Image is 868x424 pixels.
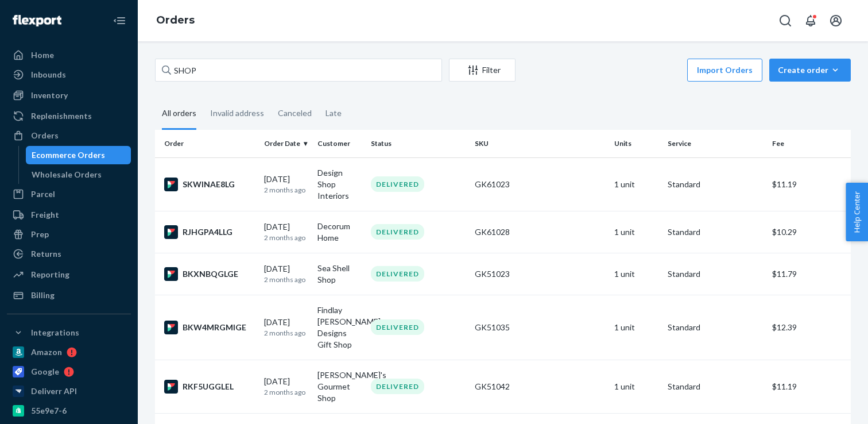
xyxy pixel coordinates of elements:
a: Inventory [7,86,131,105]
div: Home [31,49,54,61]
td: 1 unit [610,211,663,253]
div: Orders [31,130,59,141]
button: Integrations [7,323,131,342]
td: $12.39 [768,295,851,360]
div: GK51035 [475,322,604,333]
td: Decorum Home [313,211,366,253]
a: Orders [156,14,195,26]
div: DELIVERED [371,266,424,282]
th: Order [155,130,259,157]
div: DELIVERED [371,319,424,335]
div: Amazon [31,346,62,358]
div: All orders [162,98,196,130]
td: 1 unit [610,295,663,360]
div: [DATE] [264,317,308,338]
div: BKXNBQGLGE [164,267,255,281]
div: Deliverr API [31,386,77,397]
p: 2 months ago [264,185,308,195]
img: Flexport logo [13,15,61,26]
td: $10.29 [768,211,851,253]
button: Help Center [846,183,868,241]
ol: breadcrumbs [147,4,204,37]
div: Inbounds [31,69,66,80]
th: Service [663,130,768,157]
div: Returns [31,248,61,260]
a: Replenishments [7,107,131,125]
button: Open account menu [824,9,847,32]
div: Wholesale Orders [32,169,102,180]
div: GK51023 [475,268,604,280]
div: RJHGPA4LLG [164,225,255,239]
div: Reporting [31,269,69,280]
div: Canceled [278,98,312,128]
div: SKWINAE8LG [164,178,255,191]
div: Late [325,98,342,128]
td: $11.19 [768,360,851,413]
a: Home [7,46,131,64]
td: $11.19 [768,157,851,211]
td: [PERSON_NAME]'s Gourmet Shop [313,360,366,413]
div: [DATE] [264,263,308,284]
div: [DATE] [264,221,308,242]
div: Customer [317,138,362,148]
a: Returns [7,245,131,263]
a: Wholesale Orders [26,165,131,184]
a: Prep [7,225,131,244]
div: BKW4MRGMIGE [164,321,255,334]
div: Integrations [31,327,79,338]
div: Google [31,366,59,377]
p: Standard [668,322,763,333]
p: Standard [668,179,763,190]
div: Create order [778,64,842,76]
div: Freight [31,209,59,221]
button: Create order [769,59,851,82]
button: Open notifications [799,9,822,32]
div: Invalid address [210,98,264,128]
th: Units [610,130,663,157]
div: [DATE] [264,376,308,397]
input: Search orders [155,59,442,82]
th: Fee [768,130,851,157]
div: Replenishments [31,110,92,122]
div: RKF5UGGLEL [164,380,255,394]
td: 1 unit [610,360,663,413]
div: 55e9e7-6 [31,405,67,417]
th: Status [366,130,471,157]
button: Close Navigation [108,9,131,32]
div: GK61023 [475,179,604,190]
a: Freight [7,206,131,224]
button: Open Search Box [774,9,797,32]
div: Filter [449,64,515,76]
td: 1 unit [610,157,663,211]
td: Design Shop Interiors [313,157,366,211]
a: Deliverr API [7,382,131,400]
button: Import Orders [687,59,762,82]
td: 1 unit [610,253,663,295]
div: DELIVERED [371,176,424,192]
p: Standard [668,268,763,280]
p: 2 months ago [264,233,308,242]
th: SKU [470,130,609,157]
a: Reporting [7,265,131,284]
a: Ecommerce Orders [26,146,131,164]
a: Google [7,363,131,381]
div: [DATE] [264,174,308,195]
a: Inbounds [7,65,131,84]
div: DELIVERED [371,379,424,394]
a: Orders [7,126,131,145]
p: 2 months ago [264,275,308,284]
p: 2 months ago [264,328,308,338]
div: GK51042 [475,381,604,392]
td: $11.79 [768,253,851,295]
button: Filter [449,59,516,82]
div: Ecommerce Orders [32,149,105,161]
td: Findlay [PERSON_NAME] Designs Gift Shop [313,295,366,360]
div: GK61028 [475,226,604,238]
p: Standard [668,226,763,238]
p: 2 months ago [264,387,308,397]
div: Prep [31,229,49,240]
a: Amazon [7,343,131,361]
div: DELIVERED [371,224,424,240]
div: Parcel [31,188,55,200]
